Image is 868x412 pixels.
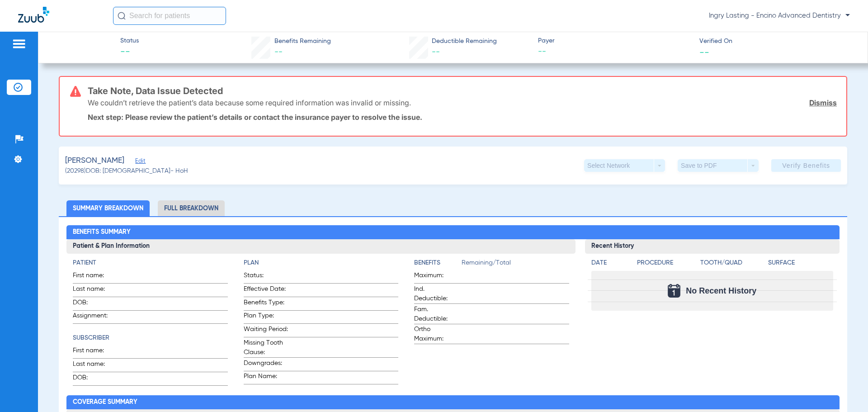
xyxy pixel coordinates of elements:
h4: Procedure [637,258,697,268]
span: Last name: [73,284,117,297]
span: Downgrades: [244,359,288,371]
li: Summary Breakdown [66,200,150,216]
span: Status: [244,271,288,283]
app-breakdown-title: Tooth/Quad [700,258,765,271]
img: Search Icon [118,12,126,20]
span: -- [699,47,709,57]
img: Calendar [668,284,680,298]
span: Waiting Period: [244,325,288,337]
h4: Subscriber [73,333,227,343]
h3: Patient & Plan Information [66,239,575,254]
p: Next step: Please review the patient’s details or contact the insurance payer to resolve the issue. [88,113,837,122]
span: Effective Date: [244,284,288,297]
span: DOB: [73,298,117,310]
h4: Surface [768,258,833,268]
span: [PERSON_NAME] [65,155,124,166]
img: error-icon [70,86,81,97]
span: First name: [73,346,117,358]
img: Zuub Logo [18,7,49,23]
a: Dismiss [809,98,837,107]
img: hamburger-icon [12,38,26,49]
span: Missing Tooth Clause: [244,338,288,357]
span: Benefits Type: [244,298,288,310]
span: -- [432,48,440,56]
span: Ind. Deductible: [414,284,458,303]
app-breakdown-title: Procedure [637,258,697,271]
app-breakdown-title: Surface [768,258,833,271]
h4: Tooth/Quad [700,258,765,268]
span: Deductible Remaining [432,37,497,46]
span: First name: [73,271,117,283]
h2: Benefits Summary [66,225,839,240]
span: No Recent History [686,286,756,295]
span: Payer [538,36,692,46]
span: Fam. Deductible: [414,305,458,324]
h4: Patient [73,258,227,268]
span: Assignment: [73,311,117,323]
span: Verified On [699,37,853,46]
span: Status [120,36,139,46]
span: Edit [135,158,143,166]
span: (20298) DOB: [DEMOGRAPHIC_DATA] - HoH [65,166,188,176]
h4: Plan [244,258,398,268]
span: -- [538,46,692,57]
span: Last name: [73,360,117,372]
li: Full Breakdown [158,200,225,216]
app-breakdown-title: Benefits [414,258,462,271]
span: -- [274,48,283,56]
span: Remaining/Total [462,258,569,271]
h2: Coverage Summary [66,395,839,410]
h4: Benefits [414,258,462,268]
p: We couldn’t retrieve the patient’s data because some required information was invalid or missing. [88,98,411,107]
span: Benefits Remaining [274,37,331,46]
h3: Take Note, Data Issue Detected [88,86,837,95]
h4: Date [591,258,629,268]
input: Search for patients [113,7,226,25]
span: Plan Type: [244,311,288,323]
span: Ingry Lasting - Encino Advanced Dentistry [709,11,850,20]
app-breakdown-title: Date [591,258,629,271]
h3: Recent History [585,239,840,254]
span: DOB: [73,373,117,385]
span: Plan Name: [244,372,288,384]
span: -- [120,46,139,59]
span: Ortho Maximum: [414,325,458,344]
span: Maximum: [414,271,458,283]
